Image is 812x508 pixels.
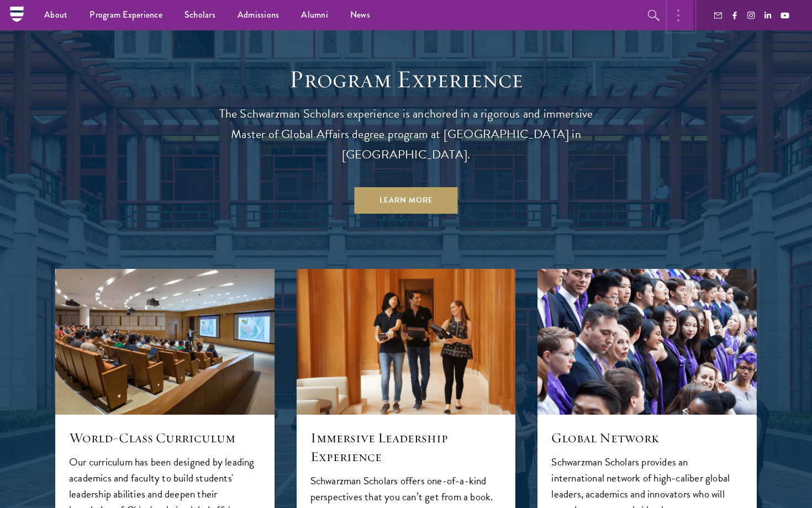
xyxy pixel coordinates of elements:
h5: Global Network [551,428,743,447]
h1: Program Experience [207,64,605,95]
p: The Schwarzman Scholars experience is anchored in a rigorous and immersive Master of Global Affai... [207,104,605,165]
a: Learn More [355,187,458,214]
h5: Immersive Leadership Experience [310,428,502,466]
h5: World-Class Curriculum [69,428,261,447]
